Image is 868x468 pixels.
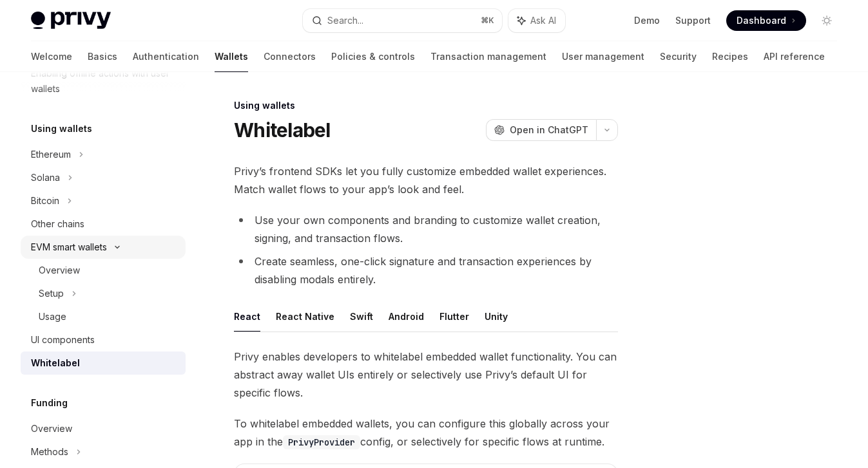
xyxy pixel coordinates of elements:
[737,14,786,27] span: Dashboard
[234,99,618,112] div: Using wallets
[485,301,508,332] button: Unity
[303,9,501,32] button: Search...⌘K
[21,259,186,282] a: Overview
[486,119,596,141] button: Open in ChatGPT
[234,211,618,247] li: Use your own components and branding to customize wallet creation, signing, and transaction flows.
[31,355,80,371] div: Whitelabel
[31,421,72,436] div: Overview
[39,286,64,301] div: Setup
[21,212,186,236] a: Other chains
[234,348,618,402] span: Privy enables developers to whitelabel embedded wallet functionality. You can abstract away walle...
[31,395,68,411] h5: Funding
[215,41,248,72] a: Wallets
[562,41,644,72] a: User management
[31,193,59,209] div: Bitcoin
[350,301,373,332] button: Swift
[430,41,546,72] a: Transaction management
[481,15,494,26] span: ⌘ K
[331,41,415,72] a: Policies & controls
[31,41,72,72] a: Welcome
[510,124,588,136] span: Open in ChatGPT
[712,41,748,72] a: Recipes
[439,301,469,332] button: Flutter
[31,332,95,348] div: UI components
[634,14,660,27] a: Demo
[389,301,424,332] button: Android
[764,41,825,72] a: API reference
[283,435,360,449] code: PrivyProvider
[31,12,111,30] img: light logo
[39,309,66,324] div: Usage
[234,162,618,198] span: Privy’s frontend SDKs let you fully customize embedded wallet experiences. Match wallet flows to ...
[660,41,697,72] a: Security
[726,10,806,31] a: Dashboard
[133,41,199,72] a: Authentication
[31,239,107,255] div: EVM smart wallets
[327,13,363,28] div: Search...
[39,263,80,278] div: Overview
[21,328,186,351] a: UI components
[21,417,186,440] a: Overview
[21,305,186,328] a: Usage
[88,41,117,72] a: Basics
[508,9,565,32] button: Ask AI
[816,10,837,31] button: Toggle dark mode
[234,415,618,451] span: To whitelabel embedded wallets, you can configure this globally across your app in the config, or...
[675,14,711,27] a: Support
[530,14,556,27] span: Ask AI
[31,147,71,162] div: Ethereum
[31,170,60,185] div: Solana
[31,216,84,232] div: Other chains
[234,118,331,142] h1: Whitelabel
[21,351,186,375] a: Whitelabel
[276,301,334,332] button: React Native
[31,444,68,460] div: Methods
[264,41,316,72] a: Connectors
[234,252,618,288] li: Create seamless, one-click signature and transaction experiences by disabling modals entirely.
[234,301,260,332] button: React
[31,121,92,136] h5: Using wallets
